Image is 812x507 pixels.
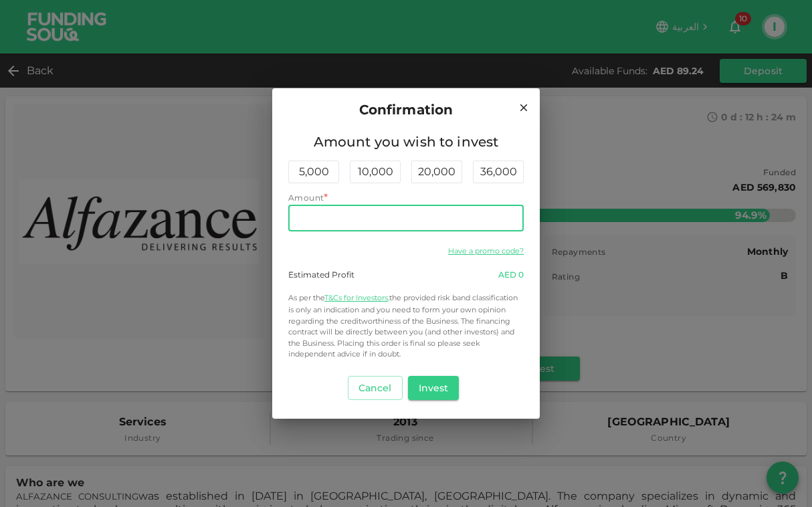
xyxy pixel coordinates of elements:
div: 5,000 [288,161,339,183]
div: 20,000 [411,161,462,183]
p: the provided risk band classification is only an indication and you need to form your own opinion... [288,292,524,360]
button: Cancel [348,376,403,400]
span: AED [498,270,516,280]
span: Confirmation [359,99,453,120]
div: 36,000 [473,161,524,183]
div: 10,000 [350,161,401,183]
div: 0 [498,269,524,281]
div: Estimated Profit [288,269,354,281]
span: As per the [288,293,324,302]
a: T&Cs for Investors, [324,293,389,302]
span: Amount [288,193,324,203]
button: Invest [408,376,460,400]
a: Have a promo code? [448,246,524,256]
span: Amount you wish to invest [288,131,524,153]
input: amount [288,205,524,231]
